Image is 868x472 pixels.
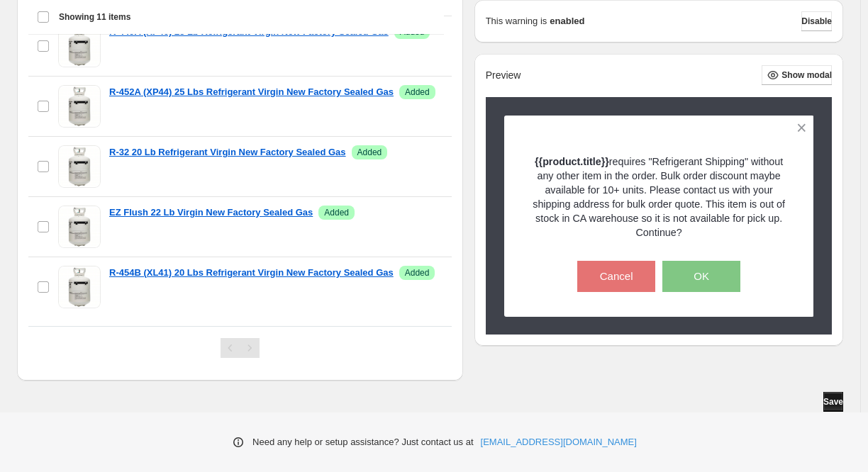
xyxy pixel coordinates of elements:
[577,261,655,292] button: Cancel
[486,69,521,82] h2: Preview
[662,261,740,292] button: OK
[486,14,547,28] p: This warning is
[109,145,346,159] a: R-32 20 Lb Refrigerant Virgin New Factory Sealed Gas
[801,11,832,31] button: Disable
[109,85,394,99] a: R-452A (XP44) 25 Lbs Refrigerant Virgin New Factory Sealed Gas
[823,392,843,412] button: Save
[535,156,609,167] strong: {{product.title}}
[58,85,101,128] img: R-452A (XP44) 25 Lbs Refrigerant Virgin New Factory Sealed Gas
[109,206,313,220] a: EZ Flush 22 Lb Virgin New Factory Sealed Gas
[58,266,101,308] img: R-454B (XL41) 20 Lbs Refrigerant Virgin New Factory Sealed Gas
[59,11,130,23] span: Showing 11 items
[58,206,101,248] img: EZ Flush 22 Lb Virgin New Factory Sealed Gas
[550,14,584,28] strong: enabled
[529,154,789,240] p: requires "Refrigerant Shipping" without any other item in the order. Bulk order discount maybe av...
[405,86,430,98] span: Added
[823,396,843,408] span: Save
[481,435,637,449] a: [EMAIL_ADDRESS][DOMAIN_NAME]
[762,65,832,85] button: Show modal
[405,267,430,279] span: Added
[109,266,394,280] a: R-454B (XL41) 20 Lbs Refrigerant Virgin New Factory Sealed Gas
[58,145,101,188] img: R-32 20 Lb Refrigerant Virgin New Factory Sealed Gas
[781,69,832,81] span: Show modal
[801,16,832,27] span: Disable
[357,147,382,158] span: Added
[221,338,260,358] nav: Pagination
[324,207,349,218] span: Added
